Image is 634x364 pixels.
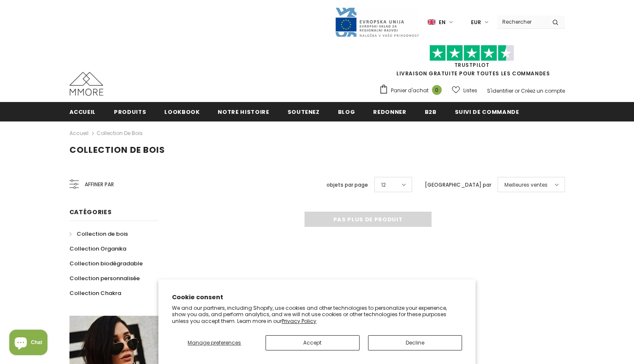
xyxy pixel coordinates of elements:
a: Produits [114,102,146,121]
span: Collection biodégradable [69,259,143,267]
span: Produits [114,108,146,116]
span: Listes [463,86,477,95]
button: Manage preferences [172,335,257,350]
a: B2B [425,102,437,121]
a: Collection Organika [69,241,126,256]
span: Collection de bois [77,230,128,238]
span: Collection Organika [69,245,126,253]
a: Javni Razpis [335,18,419,25]
a: Suivi de commande [455,102,519,121]
input: Search Site [497,16,546,28]
span: Lookbook [164,108,199,116]
img: Faites confiance aux étoiles pilotes [429,45,514,61]
img: i-lang-1.png [428,19,435,26]
span: Blog [338,108,355,116]
span: 12 [381,181,386,189]
span: EUR [471,18,481,27]
span: Suivi de commande [455,108,519,116]
span: soutenez [288,108,320,116]
a: Redonner [373,102,406,121]
p: We and our partners, including Shopify, use cookies and other technologies to personalize your ex... [172,305,462,325]
span: Affiner par [85,180,114,189]
span: en [439,18,446,27]
a: Lookbook [164,102,199,121]
a: Collection personnalisée [69,271,140,286]
button: Accept [266,335,360,350]
a: Privacy Policy [282,317,316,325]
a: Collection de bois [69,226,128,241]
a: Accueil [69,128,89,138]
a: Accueil [69,102,96,121]
inbox-online-store-chat: Shopify online store chat [7,330,50,357]
span: Manage preferences [188,339,241,346]
a: Listes [452,83,477,98]
span: Collection de bois [69,144,165,156]
a: S'identifier [487,87,513,94]
span: or [515,87,520,94]
span: Collection Chakra [69,289,121,297]
span: Redonner [373,108,406,116]
span: Collection personnalisée [69,274,140,282]
label: objets par page [327,181,368,189]
a: Panier d'achat 0 [379,84,446,97]
span: B2B [425,108,437,116]
a: Collection Chakra [69,286,121,301]
button: Decline [368,335,462,350]
h2: Cookie consent [172,293,462,302]
a: Collection de bois [97,130,143,137]
span: Panier d'achat [391,86,429,95]
a: Collection biodégradable [69,256,143,271]
span: Notre histoire [218,108,269,116]
img: Cas MMORE [69,72,103,96]
a: TrustPilot [454,61,490,69]
span: LIVRAISON GRATUITE POUR TOUTES LES COMMANDES [379,49,565,77]
a: soutenez [288,102,320,121]
label: [GEOGRAPHIC_DATA] par [425,181,491,189]
img: Javni Razpis [335,7,419,38]
a: Blog [338,102,355,121]
span: 0 [432,85,442,95]
a: Notre histoire [218,102,269,121]
a: Créez un compte [521,87,565,94]
span: Accueil [69,108,96,116]
span: Meilleures ventes [504,181,548,189]
span: Catégories [69,208,112,216]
